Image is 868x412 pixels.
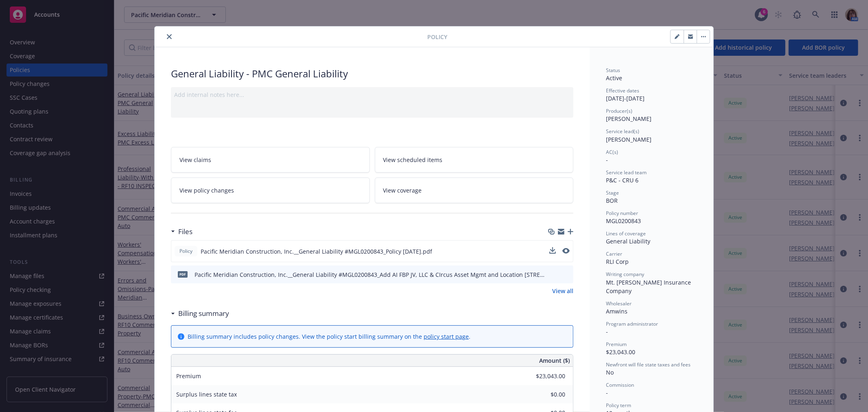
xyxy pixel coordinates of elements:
span: View coverage [383,186,422,195]
span: Amwins [606,307,627,315]
span: BOR [606,197,618,204]
span: RLI Corp [606,258,629,265]
button: preview file [562,247,570,256]
h3: Billing summary [178,308,229,319]
span: - [606,328,608,335]
button: download file [549,247,556,256]
span: Pacific Meridian Construction, Inc.__General Liability #MGL0200843_Policy [DATE].pdf [201,247,432,256]
input: 0.00 [517,388,570,401]
span: Mt. [PERSON_NAME] Insurance Company [606,278,693,295]
div: Pacific Meridian Construction, Inc.__General Liability #MGL0200843_Add AI FBP JV, LLC & CIrcus As... [195,270,547,279]
span: Newfront will file state taxes and fees [606,361,691,368]
span: Policy number [606,210,638,217]
span: View policy changes [179,186,234,195]
span: Service lead team [606,169,647,176]
span: Writing company [606,271,644,278]
span: Policy [427,33,447,41]
span: Policy term [606,402,631,409]
span: Wholesaler [606,300,632,307]
span: Premium [606,341,627,348]
a: View claims [171,147,370,173]
span: [PERSON_NAME] [606,115,652,123]
span: P&C - CRU 6 [606,176,638,184]
span: $23,043.00 [606,348,635,356]
span: MGL0200843 [606,217,641,225]
span: Commission [606,381,634,388]
h3: Files [178,226,192,237]
a: View all [552,287,573,295]
div: [DATE] - [DATE] [606,87,697,103]
span: View scheduled items [383,156,443,164]
span: Policy [178,248,194,255]
span: No [606,368,614,376]
span: Stage [606,189,619,196]
span: Amount ($) [539,356,570,365]
div: Billing summary includes policy changes. View the policy start billing summary on the . [188,332,470,341]
span: Status [606,67,620,74]
div: General Liability - PMC General Liability [171,67,573,81]
input: 0.00 [517,370,570,382]
span: - [606,156,608,164]
span: View claims [179,156,211,164]
div: Files [171,226,192,237]
span: Premium [176,372,201,380]
button: download file [549,247,556,254]
span: Program administrator [606,320,658,327]
button: close [164,32,174,42]
span: [PERSON_NAME] [606,136,652,143]
span: Service lead(s) [606,128,639,135]
button: download file [550,270,556,279]
a: View policy changes [171,178,370,203]
button: preview file [562,248,570,254]
a: View coverage [375,178,574,203]
span: - [606,389,608,397]
span: Effective dates [606,87,639,94]
span: Surplus lines state tax [176,390,237,398]
span: Producer(s) [606,107,632,114]
span: AC(s) [606,149,618,156]
span: pdf [178,271,188,277]
a: policy start page [424,333,469,340]
button: preview file [563,270,570,279]
span: Active [606,74,622,82]
span: Carrier [606,250,622,257]
div: Billing summary [171,308,229,319]
span: Lines of coverage [606,230,646,237]
div: General Liability [606,237,697,245]
div: Add internal notes here... [174,90,570,99]
a: View scheduled items [375,147,574,173]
